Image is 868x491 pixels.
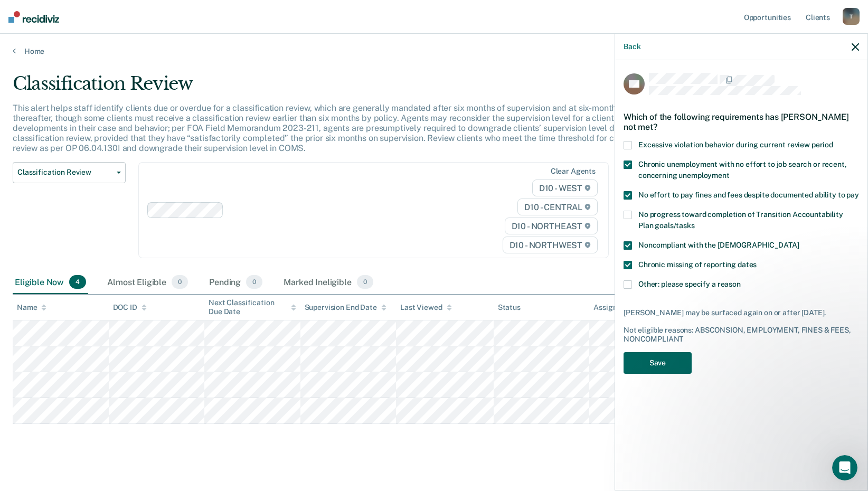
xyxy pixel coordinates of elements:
[593,303,643,312] div: Assigned to
[17,303,46,312] div: Name
[209,298,296,316] div: Next Classification Due Date
[207,271,265,294] div: Pending
[624,103,859,140] div: Which of the following requirements has [PERSON_NAME] not met?
[624,42,640,51] button: Back
[13,103,660,154] p: This alert helps staff identify clients due or overdue for a classification review, which are gen...
[113,303,147,312] div: DOC ID
[638,191,859,199] span: No effort to pay fines and fees despite documented ability to pay
[638,140,833,149] span: Excessive violation behavior during current review period
[246,275,262,289] span: 0
[638,210,843,230] span: No progress toward completion of Transition Accountability Plan goals/tasks
[281,271,375,294] div: Marked Ineligible
[172,275,188,289] span: 0
[624,326,859,344] div: Not eligible reasons: ABSCONSION, EMPLOYMENT, FINES & FEES, NONCOMPLIANT
[400,303,451,312] div: Last Viewed
[517,199,598,215] span: D10 - CENTRAL
[8,11,59,23] img: Recidiviz
[13,271,88,294] div: Eligible Now
[357,275,373,289] span: 0
[13,46,855,56] a: Home
[305,303,386,312] div: Supervision End Date
[551,167,596,176] div: Clear agents
[532,180,598,196] span: D10 - WEST
[505,218,598,234] span: D10 - NORTHEAST
[503,237,598,253] span: D10 - NORTHWEST
[13,73,664,103] div: Classification Review
[638,260,757,269] span: Chronic missing of reporting dates
[69,275,86,289] span: 4
[638,160,847,180] span: Chronic unemployment with no effort to job search or recent, concerning unemployment
[498,303,521,312] div: Status
[832,455,857,480] iframe: Intercom live chat
[105,271,190,294] div: Almost Eligible
[624,308,859,317] div: [PERSON_NAME] may be surfaced again on or after [DATE].
[17,168,112,177] span: Classification Review
[638,241,799,249] span: Noncompliant with the [DEMOGRAPHIC_DATA]
[843,8,860,25] div: T
[638,280,741,288] span: Other: please specify a reason
[624,352,692,374] button: Save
